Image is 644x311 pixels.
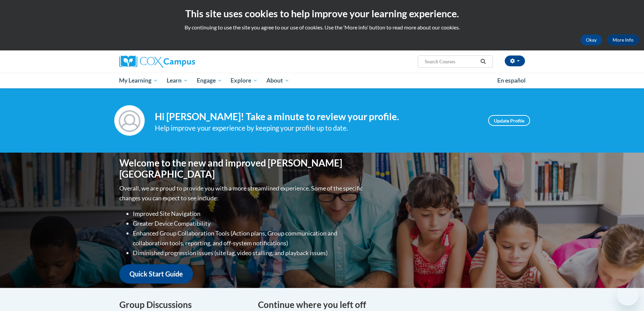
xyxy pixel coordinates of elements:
div: Help improve your experience by keeping your profile up to date. [155,123,478,134]
a: Cox Campus [119,55,248,68]
a: About [262,73,294,88]
a: Explore [226,73,262,88]
li: Diminished progression issues (site lag, video stalling, and playback issues) [133,248,364,258]
span: About [266,76,289,85]
span: Engage [197,76,222,85]
li: Improved Site Navigation [133,209,364,219]
p: By continuing to use the site you agree to our use of cookies. Use the ‘More info’ button to read... [5,24,639,31]
div: Main menu [109,73,535,88]
h1: Welcome to the new and improved [PERSON_NAME][GEOGRAPHIC_DATA] [119,157,364,180]
a: More Info [607,35,639,45]
span: Learn [167,76,188,85]
a: Quick Start Guide [119,264,193,284]
button: Account Settings [505,55,525,66]
button: Search [478,58,488,66]
button: Okay [580,35,602,45]
p: Overall, we are proud to provide you with a more streamlined experience. Some of the specific cha... [119,183,364,203]
li: Enhanced Group Collaboration Tools (Action plans, Group communication and collaboration tools, re... [133,228,364,248]
span: Explore [231,76,258,85]
a: Engage [192,73,226,88]
a: Learn [162,73,192,88]
span: En español [497,77,526,84]
h2: This site uses cookies to help improve your learning experience. [5,7,639,20]
iframe: Button to launch messaging window [617,284,639,306]
a: Update Profile [488,115,530,126]
li: Greater Device Compatibility [133,219,364,228]
a: En español [493,73,530,88]
a: My Learning [115,73,163,88]
input: Search Courses [424,58,478,66]
img: Cox Campus [119,55,195,68]
span: My Learning [119,76,158,85]
img: Profile Image [114,105,145,136]
h4: Hi [PERSON_NAME]! Take a minute to review your profile. [155,111,478,123]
